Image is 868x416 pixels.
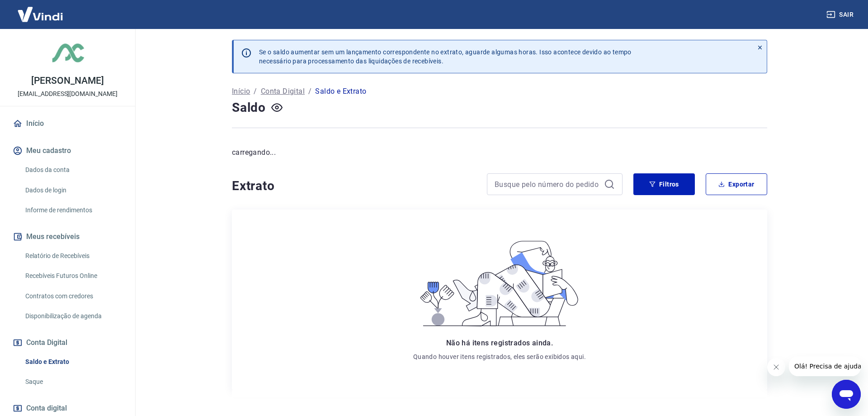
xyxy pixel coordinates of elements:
span: Olá! Precisa de ajuda? [5,6,76,14]
button: Conta Digital [11,333,124,353]
button: Meus recebíveis [11,227,124,247]
img: ade03b2a-cc71-4440-9322-e333dd00bdcb.jpeg [50,36,86,72]
a: Disponibilização de agenda [22,307,124,325]
p: carregando... [232,147,767,158]
img: Vindi [11,0,70,28]
p: / [308,86,311,97]
iframe: Mensagem da empresa [789,356,861,376]
p: Se o saldo aumentar sem um lançamento correspondente no extrato, aguarde algumas horas. Isso acon... [259,48,632,66]
p: [EMAIL_ADDRESS][DOMAIN_NAME] [18,89,118,99]
iframe: Botão para abrir a janela de mensagens [832,380,861,409]
h4: Saldo [232,99,266,117]
a: Relatório de Recebíveis [22,247,124,265]
p: [PERSON_NAME] [31,76,104,86]
button: Meu cadastro [11,141,124,161]
a: Saque [22,373,124,391]
a: Recebíveis Futuros Online [22,267,124,285]
iframe: Fechar mensagem [767,358,785,376]
span: Conta digital [26,402,67,415]
a: Início [232,86,250,97]
p: Saldo e Extrato [315,86,366,97]
a: Início [11,114,124,134]
button: Exportar [706,173,767,195]
a: Dados de login [22,181,124,200]
h4: Extrato [232,177,476,195]
a: Informe de rendimentos [22,201,124,220]
p: / [254,86,257,97]
a: Saldo e Extrato [22,353,124,371]
span: Não há itens registrados ainda. [446,339,553,347]
input: Busque pelo número do pedido [495,177,600,191]
a: Contratos com credores [22,287,124,306]
p: Quando houver itens registrados, eles serão exibidos aqui. [413,352,586,361]
button: Filtros [633,173,695,195]
a: Dados da conta [22,161,124,179]
a: Conta Digital [261,86,305,97]
button: Sair [825,6,857,23]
